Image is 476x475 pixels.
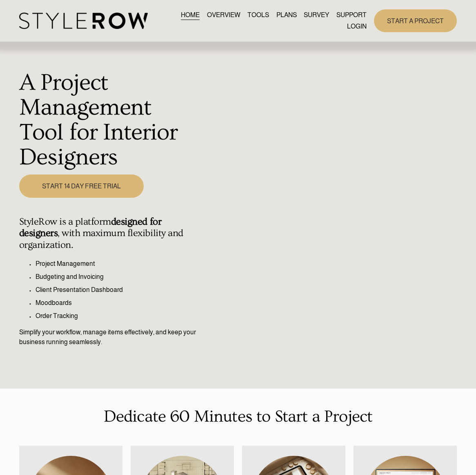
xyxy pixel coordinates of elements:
[336,10,367,21] a: folder dropdown
[19,327,199,347] p: Simplify your workflow, manage items effectively, and keep your business running seamlessly.
[36,311,199,321] p: Order Tracking
[374,9,457,32] a: START A PROJECT
[19,216,199,251] h4: StyleRow is a platform , with maximum flexibility and organization.
[336,10,367,20] span: SUPPORT
[19,13,148,29] img: StyleRow
[181,10,200,21] a: HOME
[276,10,297,21] a: PLANS
[347,21,367,32] a: LOGIN
[36,259,199,269] p: Project Management
[36,285,199,295] p: Client Presentation Dashboard
[36,298,199,308] p: Moodboards
[36,272,199,282] p: Budgeting and Invoicing
[207,10,240,21] a: OVERVIEW
[19,70,199,170] h1: A Project Management Tool for Interior Designers
[19,404,457,429] p: Dedicate 60 Minutes to Start a Project
[19,216,164,239] strong: designed for designers
[19,175,144,198] a: START 14 DAY FREE TRIAL
[247,10,269,21] a: TOOLS
[304,10,329,21] a: SURVEY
